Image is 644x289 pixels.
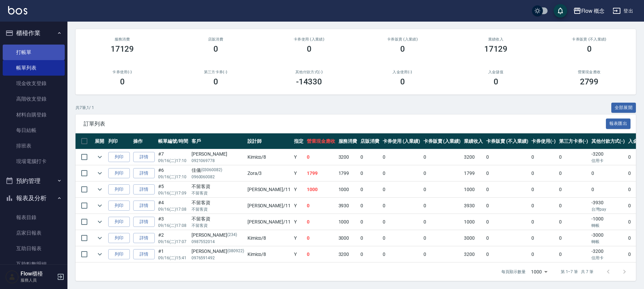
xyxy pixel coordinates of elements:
td: Y [292,198,305,214]
td: -3000 [590,230,627,246]
h3: 0 [120,77,125,86]
button: 列印 [108,201,130,211]
th: 卡券使用 (入業績) [381,133,422,149]
td: 3200 [337,246,359,262]
p: 共 7 筆, 1 / 1 [76,105,94,111]
p: (234) [227,232,237,239]
h5: Flow櫃檯 [21,270,55,277]
button: 預約管理 [3,172,65,190]
h2: 第三方卡券(-) [177,70,254,74]
button: 列印 [108,184,130,195]
td: 0 [557,198,590,214]
td: 0 [381,198,422,214]
a: 高階收支登錄 [3,91,65,107]
td: #4 [156,198,190,214]
td: 0 [557,230,590,246]
p: 0976591492 [192,255,244,261]
button: 列印 [108,233,130,243]
td: 0 [530,214,557,230]
td: Kimico /8 [246,149,292,165]
th: 第三方卡券(-) [557,133,590,149]
th: 其他付款方式(-) [590,133,627,149]
h3: 服務消費 [84,37,161,42]
th: 列印 [107,133,131,149]
td: 0 [359,182,381,198]
a: 打帳單 [3,45,65,60]
td: 0 [381,165,422,181]
td: 0 [359,165,381,181]
a: 店家日報表 [3,225,65,241]
td: 3200 [462,149,485,165]
td: 0 [381,230,422,246]
a: 詳情 [133,152,155,162]
h3: 0 [307,44,312,54]
div: 不留客資 [192,183,244,190]
td: #5 [156,182,190,198]
button: save [554,4,567,18]
td: 0 [305,198,337,214]
td: 0 [530,182,557,198]
div: [PERSON_NAME] [192,232,244,239]
a: 材料自購登錄 [3,107,65,123]
p: 0960060082 [192,174,244,180]
td: 1000 [305,182,337,198]
td: 0 [305,214,337,230]
div: 不留客資 [192,199,244,206]
td: 0 [359,198,381,214]
p: 第 1–7 筆 共 7 筆 [561,269,593,275]
button: expand row [95,168,105,178]
h3: 0 [213,44,218,54]
img: Person [5,270,19,284]
td: -3930 [590,198,627,214]
button: expand row [95,201,105,211]
h2: 卡券販賣 (入業績) [364,37,441,42]
td: 3200 [337,149,359,165]
p: 信用卡 [591,158,625,164]
td: 3930 [462,198,485,214]
p: 轉帳 [591,239,625,245]
td: 0 [305,246,337,262]
td: 0 [422,214,463,230]
td: 0 [590,182,627,198]
td: #1 [156,246,190,262]
th: 操作 [131,133,156,149]
h3: 0 [494,77,498,86]
td: Y [292,214,305,230]
td: -1000 [590,214,627,230]
h2: 卡券使用 (入業績) [270,37,348,42]
p: 服務人員 [21,277,55,283]
h3: 0 [587,44,592,54]
h3: 0 [213,77,218,86]
div: Flow 概念 [581,7,605,15]
th: 服務消費 [337,133,359,149]
th: 指定 [292,133,305,149]
th: 客戶 [190,133,246,149]
button: 列印 [108,249,130,260]
img: Logo [8,6,27,15]
a: 詳情 [133,249,155,260]
td: 0 [422,246,463,262]
p: 09/16 (二) 17:10 [158,174,188,180]
td: 0 [530,165,557,181]
button: 列印 [108,217,130,227]
td: 1000 [462,214,485,230]
td: 0 [422,182,463,198]
a: 互助日報表 [3,241,65,256]
p: 09/16 (二) 15:41 [158,255,188,261]
a: 詳情 [133,233,155,243]
td: 3000 [337,230,359,246]
td: 0 [590,165,627,181]
td: #2 [156,230,190,246]
td: Kimico /8 [246,246,292,262]
td: 0 [422,149,463,165]
span: 訂單列表 [84,121,606,127]
button: 櫃檯作業 [3,24,65,42]
td: 0 [485,246,530,262]
td: 0 [422,230,463,246]
p: 台灣pay [591,206,625,212]
h2: 營業現金應收 [551,70,628,74]
button: Flow 概念 [570,4,608,18]
td: Y [292,246,305,262]
button: 登出 [610,5,636,17]
a: 帳單列表 [3,60,65,76]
